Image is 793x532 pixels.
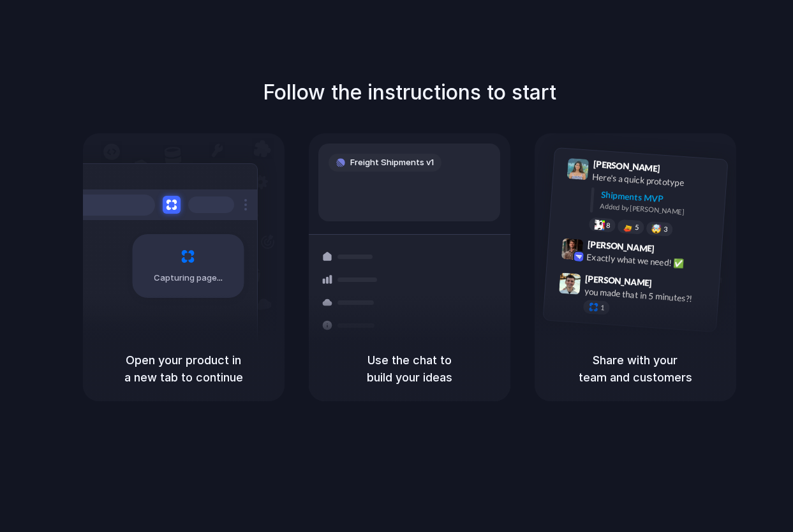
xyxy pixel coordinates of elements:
[591,170,719,192] div: Here's a quick prototype
[663,163,690,179] span: 9:41 AM
[605,222,610,229] span: 8
[658,244,684,259] span: 9:42 AM
[584,285,711,307] div: you made that in 5 minutes?!
[584,272,652,290] span: [PERSON_NAME]
[600,304,604,311] span: 1
[550,351,721,386] h5: Share with your team and customers
[593,157,660,175] span: [PERSON_NAME]
[587,237,655,256] span: [PERSON_NAME]
[600,188,718,209] div: Shipments MVP
[663,226,667,233] span: 3
[98,351,269,386] h5: Open your product in a new tab to continue
[350,156,434,169] span: Freight Shipments v1
[634,224,639,231] span: 5
[586,251,714,272] div: Exactly what we need! ✅
[656,277,682,293] span: 9:47 AM
[154,272,225,284] span: Capturing page
[600,201,717,219] div: Added by [PERSON_NAME]
[324,351,495,386] h5: Use the chat to build your ideas
[263,77,556,108] h1: Follow the instructions to start
[651,224,662,233] div: 🤯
